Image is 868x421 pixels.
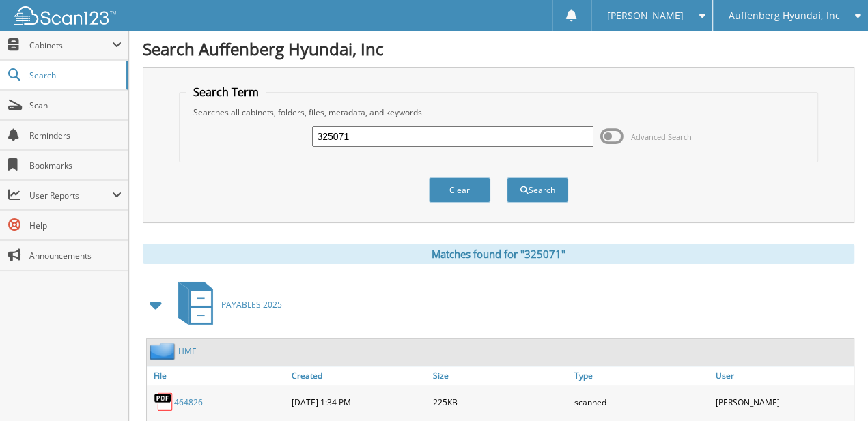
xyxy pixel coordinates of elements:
span: User Reports [29,190,112,201]
a: Created [288,366,430,385]
div: Searches all cabinets, folders, files, metadata, and keywords [186,106,811,118]
span: Reminders [29,130,122,141]
h1: Search Auffenberg Hyundai, Inc [143,38,854,60]
button: Clear [429,177,490,203]
span: Bookmarks [29,160,122,171]
span: Help [29,220,122,231]
span: Cabinets [29,40,112,51]
a: HMF [178,345,196,357]
button: Search [507,177,568,203]
img: scan123-logo-white.svg [14,6,116,25]
span: Auffenberg Hyundai, Inc [728,12,839,20]
div: [DATE] 1:34 PM [288,388,430,416]
span: Advanced Search [631,132,692,142]
div: Matches found for "325071" [143,244,854,264]
a: User [712,366,854,385]
iframe: Chat Widget [800,355,868,421]
span: Search [29,70,120,81]
span: Announcements [29,250,122,261]
a: PAYABLES 2025 [170,278,282,332]
span: PAYABLES 2025 [221,299,282,310]
div: scanned [571,388,712,416]
img: PDF.png [154,392,174,412]
img: folder2.png [150,343,178,360]
span: [PERSON_NAME] [607,12,684,20]
a: 464826 [174,396,203,408]
a: Type [571,366,712,385]
legend: Search Term [186,85,266,100]
span: Scan [29,100,122,111]
div: [PERSON_NAME] [712,388,854,416]
a: File [147,366,288,385]
div: 225KB [430,388,571,416]
a: Size [430,366,571,385]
